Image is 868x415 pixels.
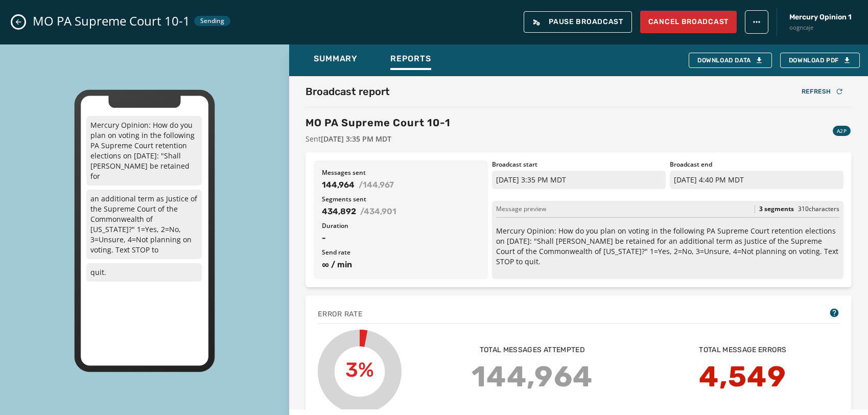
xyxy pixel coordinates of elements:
button: broadcast action menu [745,10,768,34]
button: Reports [382,49,439,72]
span: - [322,232,479,244]
button: Summary [306,49,366,72]
span: Summary [314,54,358,64]
span: Total messages attempted [480,345,585,355]
div: Refresh [802,87,843,96]
button: Download Data [689,53,772,68]
span: / 434,901 [360,205,396,218]
span: ∞ / min [322,259,479,271]
span: Message preview [496,205,546,213]
span: Cancel Broadcast [648,17,729,27]
span: / 144,967 [359,179,394,191]
span: Total message errors [699,345,786,355]
span: Send rate [322,248,479,257]
span: Messages sent [322,169,479,177]
span: 310 characters [798,204,839,213]
button: Pause Broadcast [524,11,632,33]
span: Sent [306,134,451,144]
span: [DATE] 3:35 PM MDT [321,134,391,144]
span: Broadcast start [492,160,666,169]
p: quit. [86,263,202,282]
div: Download Data [697,56,763,64]
text: 3% [346,358,374,382]
span: 4,549 [699,355,786,398]
div: A2P [833,126,851,136]
span: 434,892 [322,205,356,218]
span: 3 segments [759,205,794,213]
h3: MO PA Supreme Court 10-1 [306,116,451,130]
span: 144,964 [472,355,593,398]
span: oogncaje [789,24,852,32]
h2: Broadcast report [306,84,390,99]
span: Duration [322,222,479,230]
button: Refresh [793,84,852,99]
span: Mercury Opinion 1 [789,12,852,22]
span: Reports [390,54,431,64]
span: 144,964 [322,179,355,191]
span: Broadcast end [670,160,843,169]
button: Download PDF [780,53,860,68]
span: Sending [200,17,224,25]
p: [DATE] 4:40 PM MDT [670,171,843,189]
p: an additional term as Justice of the Supreme Court of the Commonwealth of [US_STATE]?" 1=Yes, 2=N... [86,190,202,259]
p: [DATE] 3:35 PM MDT [492,171,666,189]
button: Cancel Broadcast [640,11,737,33]
span: Download PDF [789,56,851,64]
p: Mercury Opinion: How do you plan on voting in the following PA Supreme Court retention elections ... [496,226,839,267]
span: Error rate [318,309,362,319]
span: Pause Broadcast [532,18,623,26]
span: Segments sent [322,195,479,203]
p: Mercury Opinion: How do you plan on voting in the following PA Supreme Court retention elections ... [86,116,202,186]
